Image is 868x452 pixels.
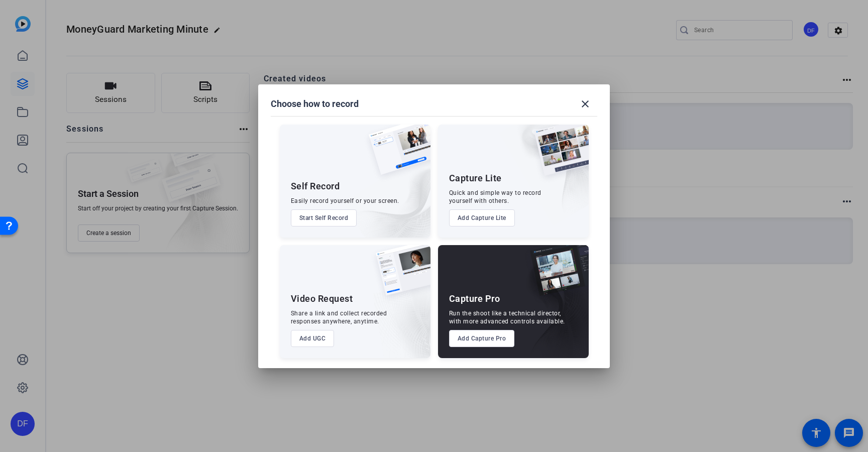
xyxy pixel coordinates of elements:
button: Add Capture Pro [449,330,515,347]
img: embarkstudio-capture-pro.png [514,258,589,358]
mat-icon: close [579,98,591,110]
div: Video Request [291,293,353,305]
img: self-record.png [361,125,430,185]
div: Run the shoot like a technical director, with more advanced controls available. [449,309,565,325]
button: Add UGC [291,330,335,347]
div: Capture Lite [449,172,502,184]
div: Capture Pro [449,293,500,305]
img: capture-pro.png [522,245,589,306]
button: Add Capture Lite [449,209,515,227]
img: embarkstudio-ugc-content.png [372,276,430,358]
img: embarkstudio-capture-lite.png [499,125,589,225]
h1: Choose how to record [271,98,359,110]
div: Self Record [291,180,340,192]
div: Quick and simple way to record yourself with others. [449,189,541,205]
button: Start Self Record [291,209,357,227]
img: ugc-content.png [368,245,430,306]
img: capture-lite.png [526,125,589,186]
div: Easily record yourself or your screen. [291,197,399,205]
div: Share a link and collect recorded responses anywhere, anytime. [291,309,387,325]
img: embarkstudio-self-record.png [343,146,430,238]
